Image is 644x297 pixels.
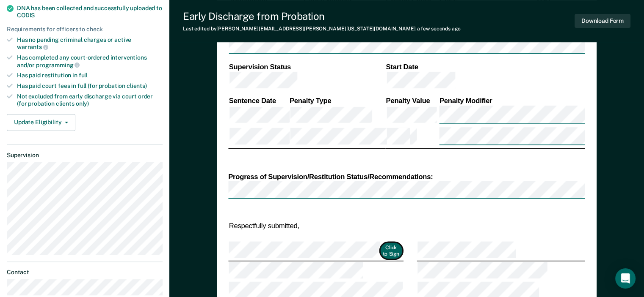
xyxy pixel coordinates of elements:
div: Open Intercom Messenger [615,268,636,289]
span: programming [36,62,80,68]
span: only) [76,100,89,107]
div: Has no pending criminal charges or active [17,36,163,51]
div: Has completed any court-ordered interventions and/or [17,54,163,68]
span: clients) [127,82,147,89]
div: Has paid restitution in [17,72,163,79]
button: Update Eligibility [7,114,75,131]
th: Penalty Type [289,96,386,106]
div: DNA has been collected and successfully uploaded to [17,5,163,19]
button: Click to Sign [379,242,403,259]
th: Penalty Value [385,96,439,106]
button: Download Form [575,14,630,28]
dt: Supervision [7,152,163,159]
div: Requirements for officers to check [7,26,163,33]
div: Last edited by [PERSON_NAME][EMAIL_ADDRESS][PERSON_NAME][US_STATE][DOMAIN_NAME] [183,26,461,32]
span: full [79,72,88,79]
span: a few seconds ago [417,26,461,32]
th: Supervision Status [228,62,385,71]
div: Early Discharge from Probation [183,10,461,22]
span: warrants [17,44,48,50]
div: Has paid court fees in full (for probation [17,82,163,90]
div: Progress of Supervision/Restitution Status/Recommendations: [228,172,585,181]
div: Not excluded from early discharge via court order (for probation clients [17,93,163,107]
td: Respectfully submitted, [228,220,403,231]
span: CODIS [17,12,35,19]
dt: Contact [7,269,163,276]
th: Sentence Date [228,96,289,106]
th: Penalty Modifier [439,96,585,106]
th: Start Date [385,62,585,71]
